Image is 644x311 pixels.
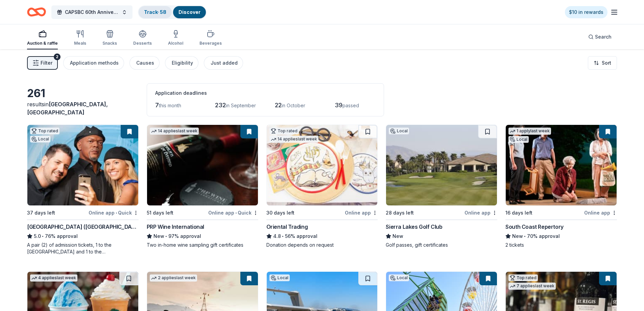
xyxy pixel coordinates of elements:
div: 261 [27,87,139,100]
div: Two in-home wine sampling gift certificates [147,242,258,248]
div: Alcohol [168,41,183,46]
span: 22 [275,102,282,109]
button: Sort [588,56,617,70]
a: Image for Sierra Lakes Golf ClubLocal28 days leftOnline appSierra Lakes Golf ClubNewGolf passes, ... [386,125,497,248]
div: 28 days left [386,209,414,217]
div: 2 applies last week [150,274,197,282]
div: A pair (2) of admission tickets, 1 to the [GEOGRAPHIC_DATA] and 1 to the [GEOGRAPHIC_DATA] [27,242,139,255]
span: • [42,234,44,239]
div: 30 days left [266,209,294,217]
div: Donation depends on request [266,242,378,248]
div: Beverages [199,41,222,46]
img: Image for Hollywood Wax Museum (Hollywood) [27,125,138,205]
button: Eligibility [165,56,198,70]
span: New [512,232,523,240]
div: 14 applies last week [269,136,318,143]
span: this month [159,103,181,108]
img: Image for South Coast Repertory [506,125,617,205]
span: passed [342,103,359,108]
button: Desserts [133,27,152,49]
div: Eligibility [172,59,193,67]
div: 2 tickets [505,242,617,248]
span: • [116,210,117,216]
div: Just added [211,59,238,67]
span: 232 [215,102,226,109]
div: 56% approval [266,232,378,240]
div: Local [269,274,290,281]
div: results [27,100,139,116]
button: Beverages [199,27,222,49]
div: 16 days left [505,209,532,217]
button: Auction & raffle [27,27,58,49]
span: Sort [602,59,611,67]
div: 2 [54,53,61,60]
div: 4 applies last week [30,274,77,282]
span: • [524,234,526,239]
div: Desserts [133,41,152,46]
span: • [282,234,284,239]
a: $10 in rewards [565,6,607,18]
span: [GEOGRAPHIC_DATA], [GEOGRAPHIC_DATA] [27,101,108,116]
a: Image for Oriental TradingTop rated14 applieslast week30 days leftOnline appOriental Trading4.8•5... [266,125,378,248]
button: Meals [74,27,86,49]
span: in [27,101,108,116]
a: Image for Hollywood Wax Museum (Hollywood)Top ratedLocal37 days leftOnline app•Quick[GEOGRAPHIC_D... [27,125,139,255]
button: CAPSBC 60th Anniversary Gala & Silent Auction [51,5,133,19]
div: Top rated [269,128,299,134]
div: 1 apply last week [508,128,551,135]
span: • [235,210,237,216]
span: 39 [335,102,342,109]
div: Application deadlines [155,89,376,97]
div: Online app Quick [208,208,258,217]
div: 37 days left [27,209,55,217]
span: in September [226,103,256,108]
button: Track· 58Discover [138,5,207,19]
button: Application methods [63,56,124,70]
img: Image for Oriental Trading [267,125,378,205]
div: Online app Quick [89,208,139,217]
button: Causes [129,56,160,70]
div: PRP Wine International [147,223,204,231]
button: Search [583,30,617,44]
div: Online app [345,208,378,217]
button: Filter2 [27,56,58,70]
span: New [153,232,164,240]
button: Alcohol [168,27,183,49]
span: in October [282,103,305,108]
div: Top rated [30,128,59,134]
div: Local [508,136,529,143]
a: Discover [178,9,200,15]
a: Image for PRP Wine International14 applieslast week51 days leftOnline app•QuickPRP Wine Internati... [147,125,258,248]
span: 4.8 [273,232,281,240]
div: 51 days left [147,209,173,217]
span: New [392,232,403,240]
div: South Coast Repertory [505,223,564,231]
a: Track· 58 [144,9,166,15]
img: Image for Sierra Lakes Golf Club [386,125,497,205]
img: Image for PRP Wine International [147,125,258,205]
div: [GEOGRAPHIC_DATA] ([GEOGRAPHIC_DATA]) [27,223,139,231]
div: Online app [584,208,617,217]
button: Just added [204,56,243,70]
span: Filter [41,59,52,67]
div: 7 applies last week [508,283,556,290]
div: Meals [74,41,86,46]
div: Local [389,128,409,134]
div: Oriental Trading [266,223,308,231]
div: Local [389,274,409,281]
div: Local [30,136,50,142]
div: Auction & raffle [27,41,58,46]
div: Golf passes, gift certificates [386,242,497,248]
span: CAPSBC 60th Anniversary Gala & Silent Auction [65,8,119,16]
div: Sierra Lakes Golf Club [386,223,442,231]
div: Application methods [70,59,119,67]
a: Image for South Coast Repertory1 applylast weekLocal16 days leftOnline appSouth Coast RepertoryNe... [505,125,617,248]
span: 7 [155,102,159,109]
div: 76% approval [27,232,139,240]
span: • [165,234,167,239]
div: Top rated [508,274,538,281]
a: Home [27,4,46,20]
div: Online app [464,208,497,217]
button: Snacks [102,27,117,49]
div: 14 applies last week [150,128,199,135]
